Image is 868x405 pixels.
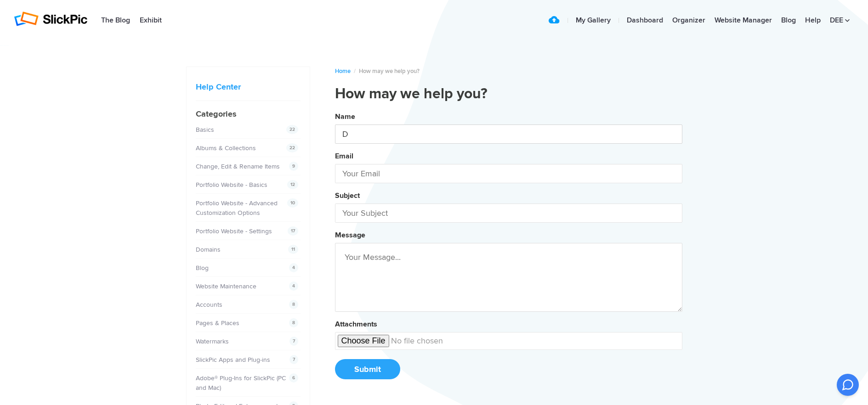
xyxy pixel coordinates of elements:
label: Attachments [335,320,377,329]
label: Message [335,231,365,240]
a: Watermarks [196,337,229,345]
span: / [354,67,356,75]
span: 7 [289,337,298,346]
a: Pages & Places [196,319,239,327]
a: Adobe® Plug-Ins for SlickPic (PC and Mac) [196,374,286,392]
span: 17 [288,226,298,236]
span: 22 [286,143,298,152]
span: How may we help you? [359,67,420,75]
span: 9 [289,162,298,171]
a: Home [335,67,351,75]
a: Change, Edit & Rename Items [196,163,280,170]
input: Your Name [335,124,682,144]
span: 4 [289,281,298,291]
input: Your Email [335,164,682,183]
a: Albums & Collections [196,144,256,152]
span: 11 [288,245,298,254]
span: 22 [286,125,298,134]
a: SlickPic Apps and Plug-ins [196,356,270,364]
span: 4 [289,263,298,272]
span: 10 [287,198,298,208]
button: Submit [335,359,400,379]
a: Portfolio Website - Settings [196,227,272,235]
input: undefined [335,332,682,350]
span: 12 [287,180,298,189]
a: Accounts [196,301,222,309]
input: Your Subject [335,203,682,223]
span: 7 [289,355,298,364]
a: Basics [196,126,214,134]
label: Name [335,112,355,121]
h4: Categories [196,108,301,120]
span: 6 [289,373,298,382]
a: Domains [196,246,221,253]
span: 8 [289,300,298,309]
a: Portfolio Website - Basics [196,181,267,189]
button: NameEmailSubjectMessageAttachmentsSubmit [335,109,682,389]
label: Email [335,152,353,161]
a: Help Center [196,82,241,92]
a: Website Maintenance [196,282,256,290]
label: Subject [335,191,360,200]
span: 8 [289,318,298,327]
a: Portfolio Website - Advanced Customization Options [196,199,278,217]
h1: How may we help you? [335,85,682,103]
a: Blog [196,264,209,272]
